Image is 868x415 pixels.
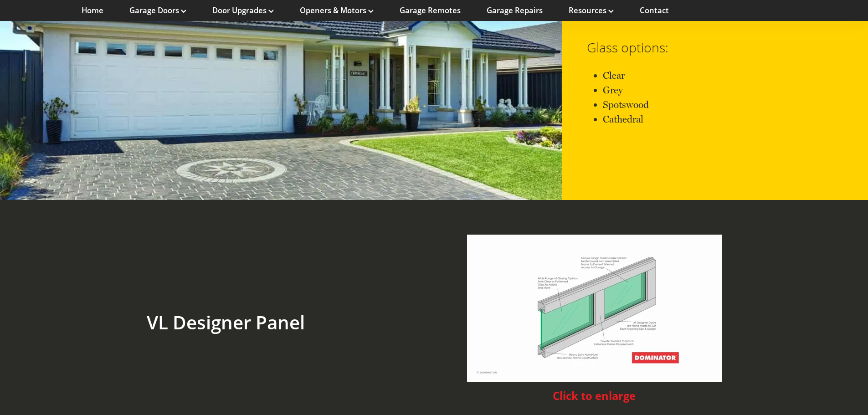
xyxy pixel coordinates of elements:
[603,112,868,127] p: Cathedral
[300,5,374,15] a: Openers & Motors
[467,235,722,382] img: Click to enlarge
[603,97,868,112] p: Spotswood
[212,5,274,15] a: Door Upgrades
[129,5,186,15] a: Garage Doors
[553,389,636,403] span: Click to enlarge
[82,5,103,15] a: Home
[147,312,401,333] h2: VL Designer Panel
[569,5,614,15] a: Resources
[603,83,868,97] p: Grey
[400,5,461,15] a: Garage Remotes
[603,68,868,83] p: Clear
[487,5,543,15] a: Garage Repairs
[587,40,868,55] h3: Glass options:
[640,5,669,15] a: Contact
